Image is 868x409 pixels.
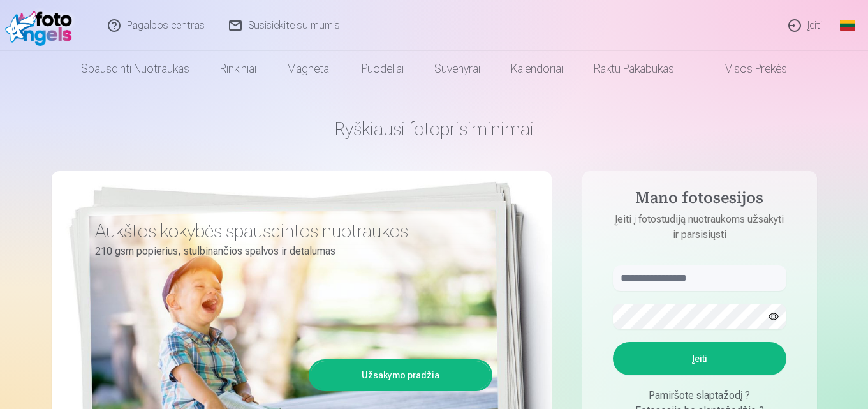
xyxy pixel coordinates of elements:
h4: Mano fotosesijos [600,189,799,212]
img: /fa2 [5,5,78,46]
a: Rinkiniai [205,51,272,87]
h1: Ryškiausi fotoprisiminimai [52,117,817,140]
a: Spausdinti nuotraukas [66,51,205,87]
button: Įeiti [613,342,786,375]
a: Magnetai [272,51,346,87]
p: Įeiti į fotostudiją nuotraukoms užsakyti ir parsisiųsti [600,212,799,242]
p: 210 gsm popierius, stulbinančios spalvos ir detalumas [95,242,483,260]
a: Suvenyrai [419,51,496,87]
a: Puodeliai [346,51,419,87]
h3: Aukštos kokybės spausdintos nuotraukos [95,219,483,242]
a: Visos prekės [689,51,802,87]
div: Pamiršote slaptažodį ? [613,388,786,403]
a: Raktų pakabukas [578,51,689,87]
a: Kalendoriai [496,51,578,87]
a: Užsakymo pradžia [311,361,490,389]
